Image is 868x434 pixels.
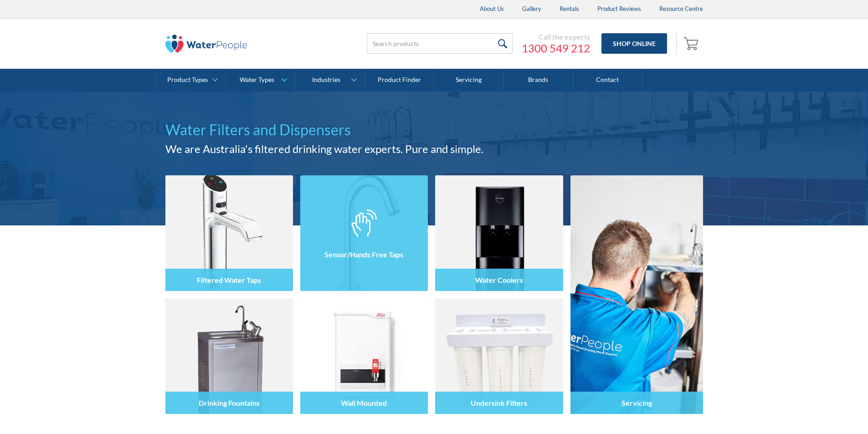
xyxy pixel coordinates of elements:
img: Undersink Filters [435,298,563,414]
img: Water Coolers [435,175,563,291]
div: Call the experts [522,32,590,41]
h4: Drinking Fountains [199,398,260,407]
h4: Servicing [621,398,652,407]
a: Servicing [570,175,703,414]
a: Servicing [434,69,503,92]
h4: Undersink Filters [471,398,527,407]
img: Wall Mounted [300,298,428,414]
img: Sensor/Hands Free Taps [300,175,428,291]
h4: Water Coolers [475,276,523,284]
a: Contact [573,69,642,92]
a: Brands [503,69,573,92]
h4: Sensor/Hands Free Taps [324,250,403,259]
img: shopping cart [683,36,701,51]
div: Water Types [240,76,274,84]
input: Search products [367,33,513,54]
h4: Filtered Water Taps [197,276,261,284]
a: 1300 549 212 [522,41,590,55]
div: Industries [312,76,340,84]
a: Shop Online [601,33,667,54]
a: Water Types [226,69,295,92]
a: Product Finder [365,69,434,92]
img: Filtered Water Taps [165,175,293,291]
h4: Wall Mounted [341,398,387,407]
a: Industries [295,69,364,92]
img: The Water People [165,35,247,53]
a: Open empty cart [681,33,703,55]
img: Drinking Fountains [165,298,293,414]
a: Product Types [157,69,226,92]
div: Product Types [167,76,208,84]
